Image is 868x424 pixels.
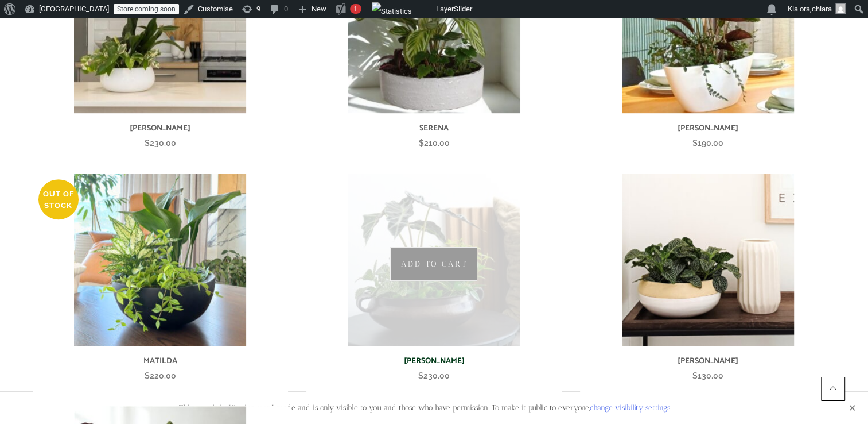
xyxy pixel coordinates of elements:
[74,174,246,346] img: MATILDA
[622,174,794,346] img: IRENE
[580,354,835,368] h6: [PERSON_NAME]
[33,113,288,151] a: [PERSON_NAME] $230.00
[114,4,179,14] a: Store coming soon
[692,138,698,148] span: $
[692,371,723,380] bdi: 130.00
[306,174,562,346] a: MARTA
[348,174,520,346] img: MARTA
[145,138,176,148] bdi: 230.00
[692,371,698,380] span: $
[306,354,562,368] h6: [PERSON_NAME]
[580,113,835,151] a: [PERSON_NAME] $190.00
[418,371,450,380] bdi: 230.00
[353,5,357,13] span: 1
[692,138,723,148] bdi: 190.00
[580,122,835,136] h6: [PERSON_NAME]
[580,346,835,383] a: [PERSON_NAME] $130.00
[306,122,562,136] h6: SERENA
[812,5,832,13] span: chiara
[145,371,176,380] bdi: 220.00
[580,174,835,346] a: IRENE
[145,371,150,380] span: $
[145,138,150,148] span: $
[33,346,288,383] a: MATILDA $220.00
[33,174,288,346] a: MATILDA
[306,113,562,151] a: SERENA $210.00
[418,138,423,148] span: $
[390,247,477,281] a: Add to cart: “MARTA”
[418,371,423,380] span: $
[372,2,412,21] img: Views over 48 hours. Click for more Jetpack Stats.
[418,138,449,148] bdi: 210.00
[306,346,562,383] a: [PERSON_NAME] $230.00
[33,354,288,368] h6: MATILDA
[43,190,74,210] span: Out of stock
[33,122,288,136] h6: [PERSON_NAME]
